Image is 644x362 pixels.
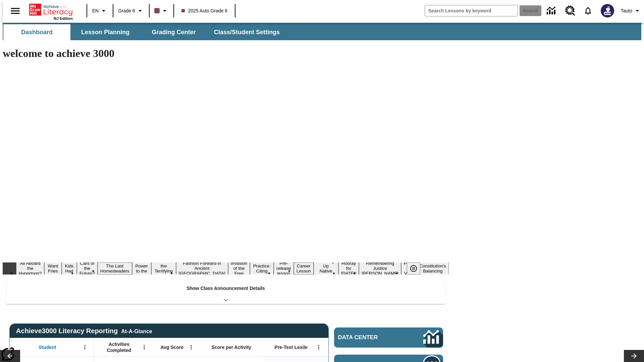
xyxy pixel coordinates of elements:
button: Slide 17 The Constitution's Balancing Act [417,257,449,280]
button: Language: EN, Select a language [89,5,111,17]
span: EN [92,7,99,14]
div: Home [29,2,73,20]
button: Slide 1 All Aboard the Hyperloop? [16,260,44,277]
button: Slide 12 Career Lesson [294,262,314,275]
button: Slide 15 Remembering Justice O'Connor [359,260,401,277]
span: Dashboard [21,28,53,36]
span: 2025 Auto Grade 6 [181,7,228,14]
button: Pause [407,262,420,275]
button: Slide 5 The Last Homesteaders [98,262,132,275]
button: Open Menu [139,342,149,352]
button: Profile/Settings [618,5,644,17]
button: Slide 9 The Invasion of the Free CD [228,255,250,282]
input: search field [425,5,518,16]
button: Select a new avatar [597,2,618,19]
p: Show Class Announcement Details [186,285,265,292]
span: Tauto [621,7,632,14]
div: At-A-Glance [121,327,152,335]
button: Class color is dark brown. Change class color [152,5,171,17]
button: Slide 4 Cars of the Future? [77,260,98,277]
h1: welcome to achieve 3000 [3,47,449,60]
button: Lesson carousel, Next [624,350,644,362]
span: Pre-Test Lexile [275,344,308,350]
div: Pause [407,262,427,275]
span: NJ Edition [54,16,73,20]
span: Grading Center [152,28,196,36]
a: Resource Center, Will open in new tab [561,2,579,20]
button: Slide 6 Solar Power to the People [132,257,152,280]
button: Slide 10 Mixed Practice: Citing Evidence [250,257,274,280]
button: Open Menu [186,342,196,352]
button: Dashboard [3,24,70,40]
button: Slide 3 Dirty Jobs Kids Had To Do [62,252,77,285]
button: Slide 11 Pre-release lesson [274,260,294,277]
button: Slide 14 Hooray for Constitution Day! [338,260,359,277]
img: Avatar [601,4,614,17]
button: Open Menu [80,342,90,352]
button: Open Menu [314,342,324,352]
button: Slide 7 Attack of the Terrifying Tomatoes [151,257,176,280]
span: Activities Completed [97,341,141,353]
span: Data Center [338,334,401,341]
a: Data Center [334,327,443,348]
span: Achieve3000 Literacy Reporting [16,327,152,335]
button: Slide 16 Point of View [401,260,417,277]
div: SubNavbar [3,23,641,40]
span: Lesson Planning [81,28,129,36]
button: Grading Center [140,24,207,40]
span: Class/Student Settings [214,28,280,36]
button: Slide 2 Do You Want Fries With That? [44,252,61,285]
button: Class/Student Settings [209,24,285,40]
button: Grade: Grade 6, Select a grade [115,5,147,17]
button: Slide 8 Fashion Forward in Ancient Rome [176,260,228,277]
div: SubNavbar [3,24,286,40]
span: Student [39,344,56,350]
div: Show Class Announcement Details [6,281,445,304]
button: Lesson Planning [72,24,139,40]
a: Notifications [579,2,597,19]
button: Open side menu [5,1,25,21]
a: Data Center [543,2,561,20]
button: Slide 13 Cooking Up Native Traditions [314,257,338,280]
span: Grade 6 [118,7,135,14]
a: Home [29,3,73,16]
span: Score per Activity [212,344,252,350]
span: Avg Score [160,344,183,350]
